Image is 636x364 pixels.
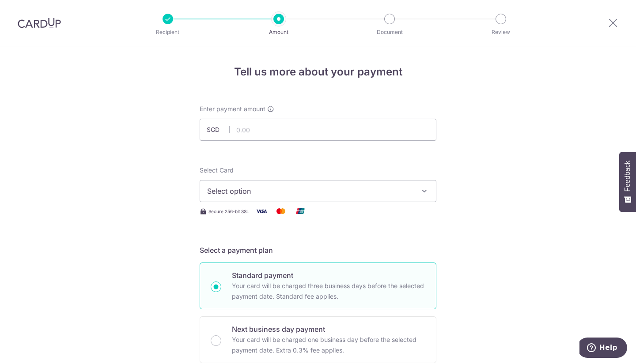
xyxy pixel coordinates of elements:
[207,186,413,196] span: Select option
[135,28,201,37] p: Recipient
[232,334,425,356] p: Your card will be charged one business day before the selected payment date. Extra 0.3% fee applies.
[232,324,425,334] p: Next business day payment
[200,180,436,202] button: Select option
[200,166,234,174] span: translation missing: en.payables.payment_networks.credit_card.summary.labels.select_card
[272,206,290,217] img: Mastercard
[207,125,230,134] span: SGD
[468,28,534,37] p: Review
[200,119,436,141] input: 0.00
[18,18,61,28] img: CardUp
[246,28,311,37] p: Amount
[619,152,636,212] button: Feedback - Show survey
[357,28,422,37] p: Document
[253,206,270,217] img: Visa
[200,245,436,255] h5: Select a payment plan
[232,281,425,302] p: Your card will be charged three business days before the selected payment date. Standard fee appl...
[200,105,265,113] span: Enter payment amount
[200,64,436,80] h4: Tell us more about your payment
[291,206,309,217] img: Union Pay
[579,338,627,360] iframe: Opens a widget where you can find more information
[624,161,632,191] span: Feedback
[232,270,425,281] p: Standard payment
[208,208,249,215] span: Secure 256-bit SSL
